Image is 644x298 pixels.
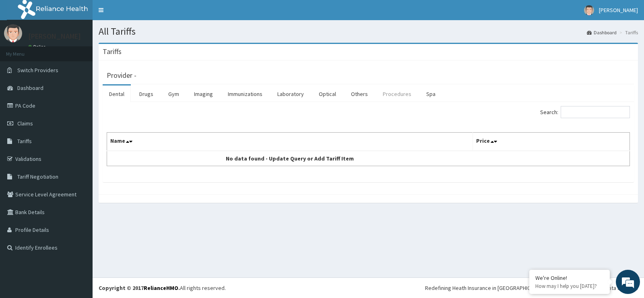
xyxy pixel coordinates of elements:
th: Name [107,133,473,151]
a: Gym [162,85,186,102]
footer: All rights reserved. [93,277,644,298]
span: [PERSON_NAME] [599,6,638,14]
div: Redefining Heath Insurance in [GEOGRAPHIC_DATA] using Telemedicine and Data Science! [425,284,638,292]
input: Search: [561,106,630,118]
a: Optical [312,85,343,102]
a: RelianceHMO [144,284,178,292]
label: Search: [540,106,630,118]
h3: Provider - [107,72,136,79]
span: Switch Providers [17,67,58,74]
p: [PERSON_NAME] [28,33,81,40]
th: Price [473,133,630,151]
strong: Copyright © 2017 . [99,284,180,292]
div: We're Online! [535,274,604,281]
h1: All Tariffs [99,26,638,37]
a: Online [28,44,47,50]
a: Laboratory [271,85,310,102]
p: How may I help you today? [535,283,604,290]
span: Tariffs [17,138,32,145]
li: Tariffs [617,29,638,36]
span: Dashboard [17,84,43,92]
td: No data found - Update Query or Add Tariff Item [107,151,473,166]
a: Dashboard [587,29,617,36]
img: User Image [584,5,594,15]
a: Spa [420,85,442,102]
span: Claims [17,120,33,127]
a: Others [345,85,374,102]
a: Immunizations [221,85,269,102]
a: Dental [103,85,131,102]
h3: Tariffs [103,48,122,55]
a: Drugs [133,85,160,102]
a: Procedures [376,85,418,102]
img: User Image [4,24,22,42]
a: Imaging [188,85,219,102]
span: Tariff Negotiation [17,173,58,180]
